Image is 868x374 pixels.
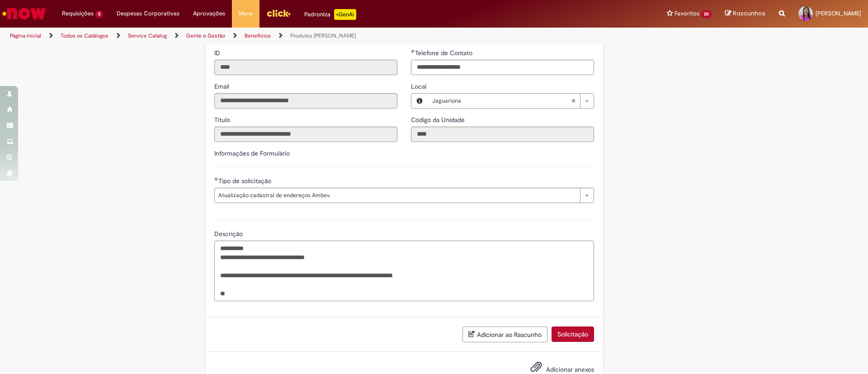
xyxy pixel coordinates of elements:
[290,32,356,39] a: Produtos [PERSON_NAME]
[214,116,232,124] span: Somente leitura - Título
[214,93,397,109] input: Email
[411,60,594,75] input: Telefone de Contato
[411,82,428,90] span: Local
[334,9,356,20] p: +GenAi
[1,5,47,23] img: ServiceNow
[214,82,231,91] label: Somente leitura - Email
[61,32,108,39] a: Todos os Catálogos
[214,49,222,57] span: Somente leitura - ID
[214,48,222,57] label: Somente leitura - ID
[214,60,397,75] input: ID
[411,115,467,124] label: Somente leitura - Código da Unidade
[214,82,231,90] span: Somente leitura - Email
[546,365,594,374] span: Adicionar anexos
[411,116,467,124] span: Somente leitura - Código da Unidade
[415,49,474,57] span: Telefone de Contato
[552,327,594,342] button: Solicitação
[411,94,428,108] button: Local, Visualizar este registro Jaguariúna
[128,32,167,39] a: Service Catalog
[725,9,765,18] a: Rascunhos
[218,177,273,185] span: Tipo de solicitação
[214,230,245,238] span: Descrição
[117,9,179,18] span: Despesas Corporativas
[432,94,571,108] span: Jaguariúna
[304,9,356,20] div: Padroniza
[95,10,103,18] span: 5
[7,28,572,44] ul: Trilhas de página
[214,241,594,301] textarea: Descrição
[266,6,291,20] img: click_logo_yellow_360x200.png
[218,188,576,203] span: Atualização cadastral de endereços Ambev
[816,9,861,17] span: [PERSON_NAME]
[193,9,225,18] span: Aprovações
[10,32,41,39] a: Página inicial
[186,32,225,39] a: Gente e Gestão
[411,127,594,142] input: Código da Unidade
[428,94,594,108] a: JaguariúnaLimpar campo Local
[675,9,699,18] span: Favoritos
[214,127,397,142] input: Título
[701,10,712,18] span: 20
[411,49,415,53] span: Obrigatório Preenchido
[62,9,94,18] span: Requisições
[245,32,271,39] a: Benefícios
[214,115,232,124] label: Somente leitura - Título
[239,9,253,18] span: More
[214,149,290,157] label: Informações de Formulário
[566,94,580,108] abbr: Limpar campo Local
[733,9,765,18] span: Rascunhos
[214,177,218,181] span: Obrigatório Preenchido
[462,327,547,342] button: Adicionar ao Rascunho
